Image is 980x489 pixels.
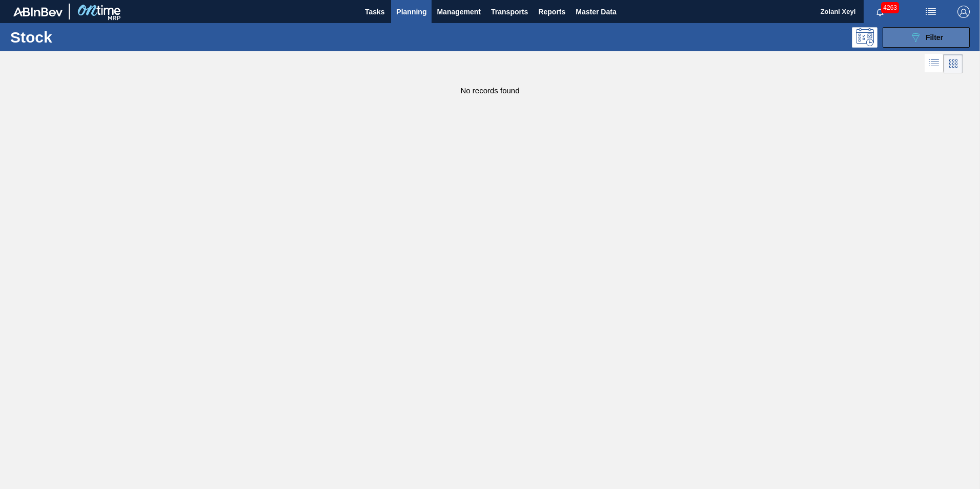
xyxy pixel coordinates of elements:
[925,54,944,73] div: List Vision
[363,6,386,18] span: Tasks
[925,6,937,18] img: userActions
[437,6,481,18] span: Management
[13,7,63,16] img: TNhmsLtSVTkK8tSr43FrP2fwEKptu5GPRR3wAAAABJRU5ErkJggg==
[883,27,970,48] button: Filter
[576,6,616,18] span: Master Data
[864,5,896,19] button: Notifications
[881,2,899,13] span: 4263
[396,6,426,18] span: Planning
[491,6,528,18] span: Transports
[852,27,877,48] div: Programming: no user selected
[957,6,970,18] img: Logout
[944,54,963,73] div: Card Vision
[926,33,943,42] span: Filter
[10,31,164,43] h1: Stock
[538,6,565,18] span: Reports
